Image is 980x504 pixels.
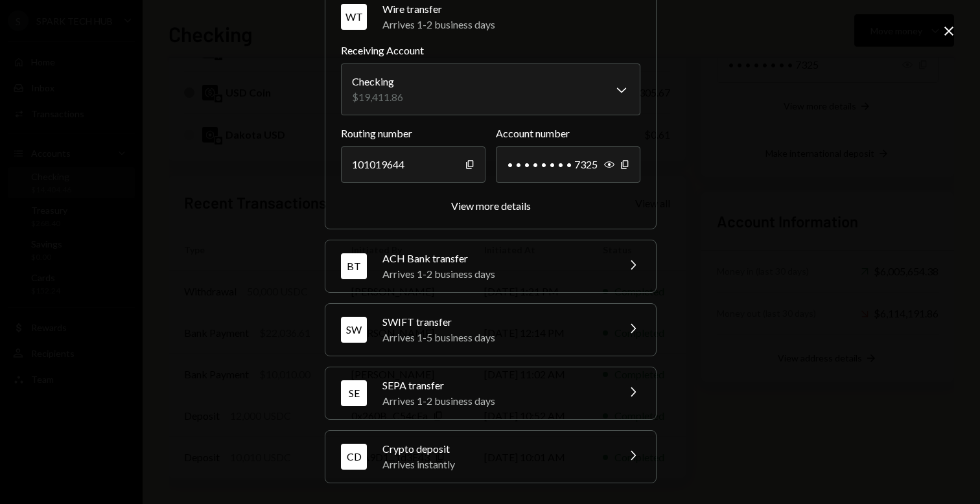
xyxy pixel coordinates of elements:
[382,330,609,345] div: Arrives 1-5 business days
[341,63,640,115] button: Receiving Account
[382,251,609,266] div: ACH Bank transfer
[325,431,656,483] button: CDCrypto depositArrives instantly
[382,393,609,409] div: Arrives 1-2 business days
[382,314,609,330] div: SWIFT transfer
[382,266,609,282] div: Arrives 1-2 business days
[382,378,609,393] div: SEPA transfer
[325,240,656,292] button: BTACH Bank transferArrives 1-2 business days
[382,17,640,32] div: Arrives 1-2 business days
[496,126,640,141] label: Account number
[451,200,531,212] div: View more details
[341,146,485,183] div: 101019644
[341,317,367,343] div: SW
[341,253,367,279] div: BT
[496,146,640,183] div: • • • • • • • • 7325
[382,1,640,17] div: Wire transfer
[325,304,656,356] button: SWSWIFT transferArrives 1-5 business days
[341,43,640,213] div: WTWire transferArrives 1-2 business days
[341,444,367,470] div: CD
[341,4,367,30] div: WT
[382,457,609,472] div: Arrives instantly
[451,200,531,213] button: View more details
[325,367,656,419] button: SESEPA transferArrives 1-2 business days
[341,126,485,141] label: Routing number
[341,43,640,58] label: Receiving Account
[341,380,367,406] div: SE
[382,441,609,457] div: Crypto deposit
